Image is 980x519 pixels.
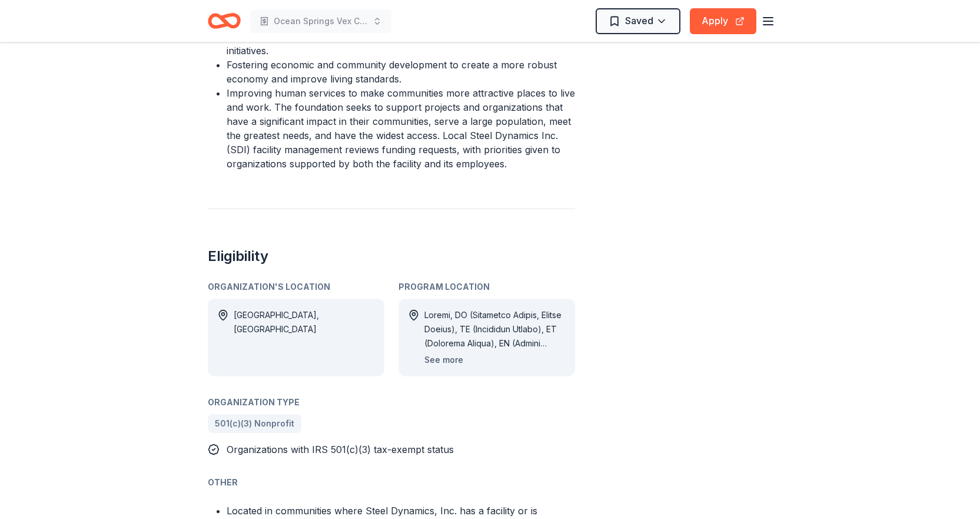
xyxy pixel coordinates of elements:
li: Improving human services to make communities more attractive places to live and work. The foundat... [227,86,575,171]
a: Home [208,7,241,35]
span: Organizations with IRS 501(c)(3) tax-exempt status [227,444,454,455]
div: [GEOGRAPHIC_DATA], [GEOGRAPHIC_DATA] [234,308,375,367]
div: Organization's Location [208,280,384,294]
button: See more [424,353,463,367]
div: Loremi, DO (Sitametco Adipis, Elitse Doeius), TE (Incididun Utlabo), ET (Dolorema Aliqua), EN (Ad... [424,308,566,351]
button: Apply [690,8,756,34]
span: Ocean Springs Vex Club [274,14,368,28]
button: Saved [596,8,680,34]
div: Program Location [398,280,575,294]
div: Other [208,475,575,490]
h2: Eligibility [208,247,575,266]
span: Saved [625,13,653,28]
a: 501(c)(3) Nonprofit [208,414,301,433]
div: Organization Type [208,395,575,409]
span: 501(c)(3) Nonprofit [215,416,294,431]
li: Fostering economic and community development to create a more robust economy and improve living s... [227,58,575,86]
button: Ocean Springs Vex Club [250,9,391,33]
